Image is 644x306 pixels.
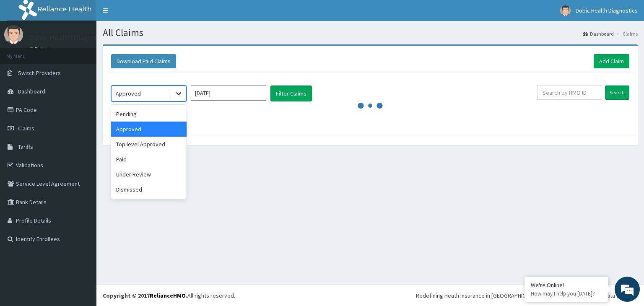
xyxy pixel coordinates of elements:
input: Search [605,86,629,100]
button: Filter Claims [270,86,312,101]
input: Select Month and Year [191,86,266,101]
a: RelianceHMO [150,292,186,299]
div: We're Online! [531,281,602,289]
footer: All rights reserved. [96,285,644,306]
span: Dobic Health Diagnostics [576,7,638,14]
button: Download Paid Claims [111,54,176,68]
p: Dobic Health Diagnostics [29,34,112,41]
div: Top level Approved [111,137,187,152]
div: Redefining Heath Insurance in [GEOGRAPHIC_DATA] using Telemedicine and Data Science! [416,291,638,300]
div: Paid [111,152,187,167]
img: User Image [560,5,571,16]
p: How may I help you today? [531,290,602,297]
div: Pending [111,106,187,122]
input: Search by HMO ID [537,86,602,100]
div: Dismissed [111,182,187,197]
div: Under Review [111,167,187,182]
span: Dashboard [18,88,45,95]
strong: Copyright © 2017 . [103,292,187,299]
a: Online [29,46,49,52]
li: Claims [615,30,638,37]
a: Add Claim [594,54,629,68]
div: Approved [111,122,187,137]
svg: audio-loading [358,93,383,118]
h1: All Claims [103,27,638,38]
img: User Image [4,25,23,44]
div: Approved [116,89,141,98]
span: Tariffs [18,143,33,150]
a: Dashboard [583,30,614,37]
span: Switch Providers [18,69,61,77]
span: Claims [18,124,34,132]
